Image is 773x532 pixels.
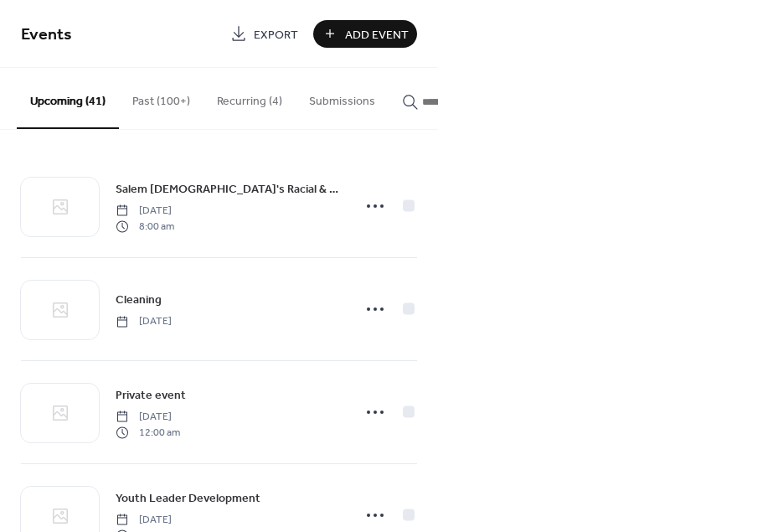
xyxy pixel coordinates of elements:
a: Salem [DEMOGRAPHIC_DATA]'s Racial & Equity Equipping event [116,179,342,199]
span: 12:00 am [116,425,180,440]
span: Youth Leader Development [116,490,260,508]
a: Cleaning [116,290,162,309]
button: Recurring (4) [204,68,296,127]
span: [DATE] [116,314,172,329]
a: Youth Leader Development [116,488,260,508]
span: Export [254,26,298,44]
a: Private event [116,385,186,405]
span: Events [21,18,72,51]
a: Export [222,20,307,48]
button: Upcoming (41) [17,68,119,129]
button: Past (100+) [119,68,204,127]
span: Private event [116,387,186,405]
span: [DATE] [116,410,180,425]
span: [DATE] [116,204,174,219]
button: Add Event [313,20,417,48]
span: Add Event [345,26,409,44]
span: [DATE] [116,513,175,528]
span: Salem [DEMOGRAPHIC_DATA]'s Racial & Equity Equipping event [116,181,342,199]
span: 8:00 am [116,219,174,234]
span: Cleaning [116,292,162,309]
button: Submissions [296,68,389,127]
